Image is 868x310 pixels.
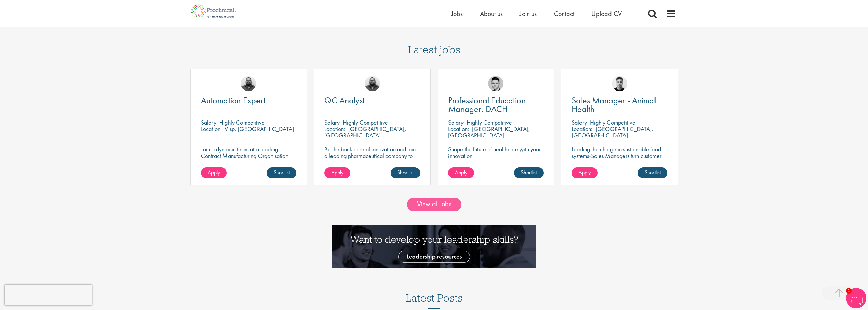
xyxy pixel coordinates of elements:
[448,167,474,178] a: Apply
[455,169,467,176] span: Apply
[448,95,526,115] span: Professional Education Manager, DACH
[572,125,592,133] span: Location:
[578,169,591,176] span: Apply
[219,118,265,126] p: Highly Competitive
[572,95,656,115] span: Sales Manager - Animal Health
[343,118,388,126] p: Highly Competitive
[241,76,256,91] img: Ashley Bennett
[591,9,622,18] a: Upload CV
[331,169,343,176] span: Apply
[488,76,503,91] img: Connor Lynes
[846,288,852,294] span: 1
[201,146,297,178] p: Join a dynamic team at a leading Contract Manufacturing Organisation (CMO) and contribute to grou...
[267,167,296,178] a: Shortlist
[448,96,544,113] a: Professional Education Manager, DACH
[407,198,461,211] a: View all jobs
[520,9,537,18] a: Join us
[324,96,420,105] a: QC Analyst
[612,76,627,91] img: Dean Fisher
[572,125,653,139] p: [GEOGRAPHIC_DATA], [GEOGRAPHIC_DATA]
[332,242,536,249] a: Want to develop your leadership skills? See our Leadership Resources
[406,292,463,309] h3: Latest Posts
[324,118,340,126] span: Salary
[514,167,544,178] a: Shortlist
[324,146,420,172] p: Be the backbone of innovation and join a leading pharmaceutical company to help keep life-changin...
[324,167,350,178] a: Apply
[324,95,365,106] span: QC Analyst
[201,96,297,105] a: Automation Expert
[572,146,667,165] p: Leading the charge in sustainable food systems-Sales Managers turn customer success into global p...
[572,96,667,113] a: Sales Manager - Animal Health
[408,27,460,60] h3: Latest jobs
[208,169,220,176] span: Apply
[332,225,536,268] img: Want to develop your leadership skills? See our Leadership Resources
[201,118,216,126] span: Salary
[201,125,222,133] span: Location:
[638,167,667,178] a: Shortlist
[365,76,380,91] img: Ashley Bennett
[225,125,294,133] p: Visp, [GEOGRAPHIC_DATA]
[846,288,866,308] img: Chatbot
[480,9,503,18] a: About us
[391,167,420,178] a: Shortlist
[572,167,598,178] a: Apply
[201,167,227,178] a: Apply
[451,9,463,18] a: Jobs
[554,9,574,18] a: Contact
[572,118,587,126] span: Salary
[5,285,92,305] iframe: reCAPTCHA
[448,125,469,133] span: Location:
[324,125,345,133] span: Location:
[324,125,406,139] p: [GEOGRAPHIC_DATA], [GEOGRAPHIC_DATA]
[448,146,544,159] p: Shape the future of healthcare with your innovation.
[201,95,266,106] span: Automation Expert
[590,118,635,126] p: Highly Competitive
[448,118,464,126] span: Salary
[467,118,512,126] p: Highly Competitive
[448,125,530,139] p: [GEOGRAPHIC_DATA], [GEOGRAPHIC_DATA]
